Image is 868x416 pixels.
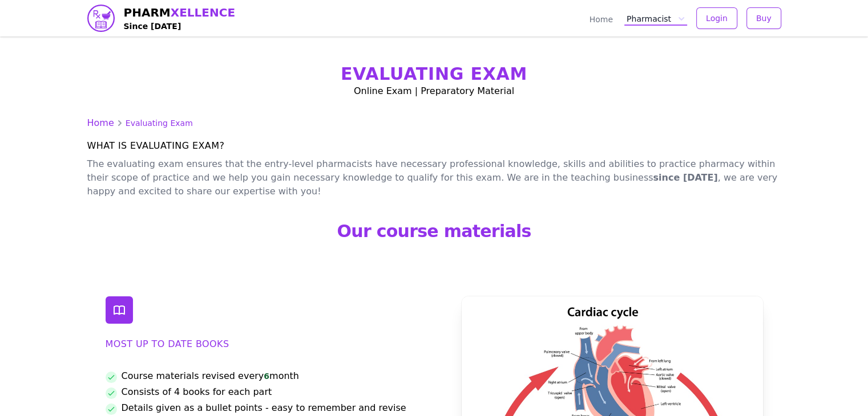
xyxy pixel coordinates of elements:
a: Evaluating Exam [126,117,193,129]
span: 6 [264,370,269,382]
span: XELLENCE [171,6,235,19]
h1: Evaluating Exam [87,64,781,84]
b: since [DATE] [653,172,717,183]
a: Home [587,11,615,25]
h2: Most up to date books [106,337,407,351]
img: PharmXellence logo [87,5,115,32]
span: Consists of 4 books for each part [122,385,272,399]
p: Online Exam | Preparatory Material [87,84,781,98]
span: Buy [756,13,772,24]
button: Login [696,7,737,29]
h4: Since [DATE] [124,21,236,32]
span: PHARM [124,5,236,21]
span: Course materials revised every month [122,369,299,383]
h2: What is evaluating exam? [87,139,781,153]
h2: Our course materials [87,203,781,260]
span: Login [706,13,728,24]
nav: Breadcrumb [87,116,781,130]
a: Home [87,117,114,128]
button: Buy [746,7,781,29]
p: The evaluating exam ensures that the entry-level pharmacists have necessary professional knowledg... [87,157,781,198]
span: Details given as a bullet points - easy to remember and revise [122,401,406,415]
button: Pharmacist [624,11,687,26]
